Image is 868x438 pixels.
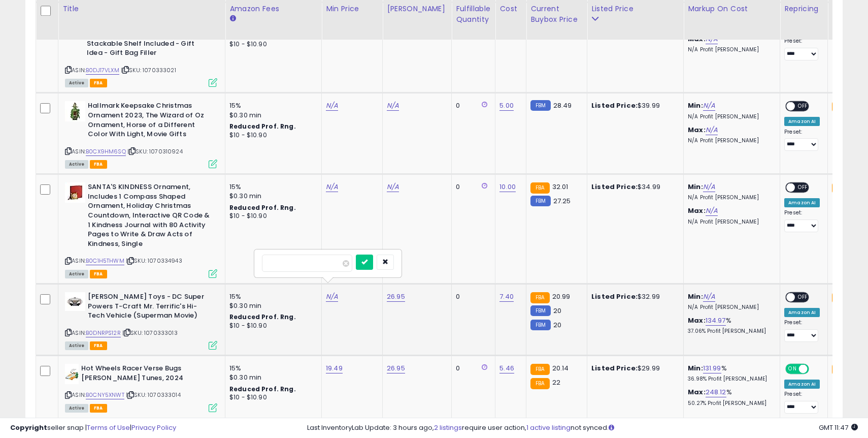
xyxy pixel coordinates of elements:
small: FBA [832,292,851,303]
div: Cost [499,4,522,14]
small: FBA [530,364,549,375]
a: N/A [703,101,715,111]
div: Title [62,4,221,14]
div: ASIN: [65,11,217,86]
div: 15% [229,182,314,192]
b: Hot Wheels Racer Verse Bugs [PERSON_NAME] Tunes, 2024 [81,364,205,385]
span: OFF [808,365,824,373]
small: FBA [530,292,549,303]
div: Preset: [784,391,820,414]
div: ASIN: [65,101,217,167]
a: 248.12 [706,387,726,397]
span: FBA [90,79,107,87]
b: Listed Price: [591,363,638,373]
b: SANTA'S KINDNESS Ornament, Includes 1 Compass Shaped Ornament, Holiday Christmas Countdown, Inter... [88,182,211,251]
div: Amazon AI [784,308,820,317]
span: | SKU: 1070333021 [121,66,176,74]
span: | SKU: 1070333014 [126,391,181,399]
div: $39.99 [591,101,676,110]
div: $10 - $10.90 [229,393,314,402]
a: B0CX9HM6SQ [86,147,126,156]
div: 0 [456,364,487,373]
b: Max: [688,316,706,325]
a: 5.00 [499,101,514,111]
a: Terms of Use [87,423,130,432]
b: Reduced Prof. Rng. [229,312,296,321]
small: FBM [530,100,550,111]
div: Preset: [784,129,820,151]
b: Listed Price: [591,182,638,192]
img: A1xcghQu-kL._SL40_.jpg [65,101,85,121]
div: $0.30 min [229,192,314,201]
span: All listings currently available for purchase on Amazon [65,404,88,413]
span: ON [786,365,799,373]
span: | SKU: 1070310924 [127,147,183,155]
a: N/A [706,125,718,135]
div: Preset: [784,38,820,60]
div: Min Price [326,4,378,14]
p: 50.27% Profit [PERSON_NAME] [688,400,772,407]
div: % [688,364,772,383]
a: B0DJ17VLXM [86,66,119,75]
div: ASIN: [65,292,217,349]
b: Listed Price: [591,101,638,110]
span: 20 [553,320,561,330]
b: Max: [688,387,706,397]
a: N/A [387,182,399,192]
div: Fulfillable Quantity [456,4,491,25]
div: Markup on Cost [688,4,776,14]
a: B0C1H5THWM [86,257,124,265]
b: Min: [688,292,703,301]
span: All listings currently available for purchase on Amazon [65,160,88,169]
span: | SKU: 1070333013 [122,329,178,337]
div: Amazon AI [784,380,820,389]
div: Repricing [784,4,823,14]
div: % [688,388,772,406]
b: Max: [688,206,706,215]
a: N/A [706,206,718,216]
img: 41mWvUwCktL._SL40_.jpg [65,182,85,203]
div: Preset: [784,319,820,342]
div: $0.30 min [229,301,314,310]
span: 20 [553,306,561,316]
span: 22 [552,378,560,387]
div: $10 - $10.90 [229,322,314,330]
b: Listed Price: [591,292,638,301]
a: 26.95 [387,292,405,302]
a: 2 listings [434,423,462,432]
small: FBA [530,182,549,194]
a: N/A [326,101,338,111]
div: Amazon AI [784,117,820,126]
span: All listings currently available for purchase on Amazon [65,341,88,350]
span: OFF [795,102,811,111]
strong: Copyright [10,423,47,432]
span: OFF [795,293,811,302]
a: 10.00 [499,182,516,192]
div: $0.30 min [229,373,314,382]
div: seller snap | | [10,423,176,433]
p: N/A Profit [PERSON_NAME] [688,218,772,226]
span: 27.25 [553,196,571,206]
div: 15% [229,364,314,373]
b: Min: [688,101,703,110]
p: N/A Profit [PERSON_NAME] [688,304,772,311]
div: ASIN: [65,182,217,277]
span: 20.99 [552,292,571,301]
span: 28.49 [553,101,572,110]
a: 5.46 [499,363,514,373]
p: 36.98% Profit [PERSON_NAME] [688,376,772,383]
div: Amazon Fees [229,4,317,14]
a: N/A [703,292,715,302]
span: 20.14 [552,363,569,373]
a: 131.99 [703,363,721,373]
p: N/A Profit [PERSON_NAME] [688,194,772,201]
div: $10 - $10.90 [229,212,314,221]
small: FBA [530,378,549,389]
small: FBM [530,196,550,206]
b: Min: [688,363,703,373]
b: Reduced Prof. Rng. [229,385,296,393]
div: $34.99 [591,182,676,192]
div: ASIN: [65,364,217,411]
div: % [688,316,772,335]
p: 37.06% Profit [PERSON_NAME] [688,328,772,335]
